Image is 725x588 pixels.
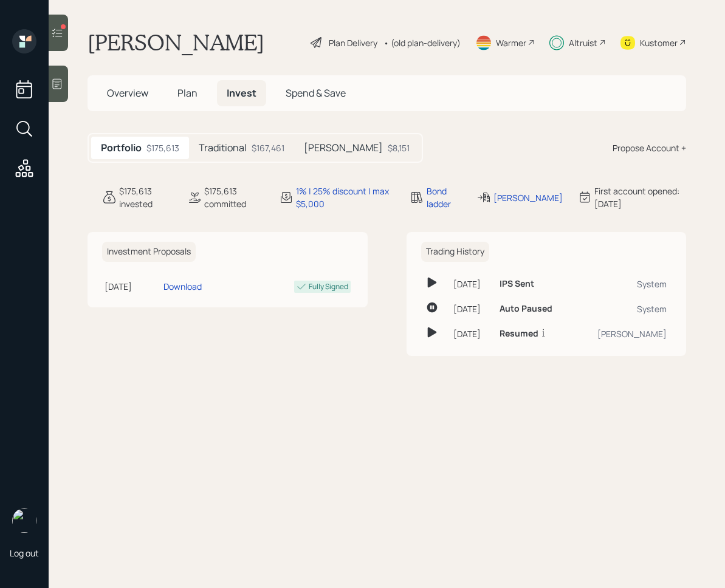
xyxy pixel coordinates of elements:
span: Overview [107,86,148,100]
div: $8,151 [388,142,410,154]
h6: Trading History [421,242,489,262]
div: [DATE] [453,327,490,340]
div: $167,461 [252,142,284,154]
span: Invest [227,86,256,100]
div: [PERSON_NAME] [578,327,667,340]
img: retirable_logo.png [12,508,36,533]
h5: Traditional [199,142,247,154]
div: Propose Account + [613,142,686,154]
div: Altruist [569,36,597,49]
h5: [PERSON_NAME] [304,142,383,154]
div: [PERSON_NAME] [493,191,563,204]
div: Log out [10,547,39,559]
div: • (old plan-delivery) [383,36,461,49]
div: Download [163,280,202,293]
div: $175,613 [146,142,179,154]
div: Bond ladder [427,185,462,210]
div: Fully Signed [309,281,348,292]
h6: IPS Sent [500,279,534,289]
div: System [578,278,667,290]
span: Plan [177,86,198,100]
h6: Auto Paused [500,304,552,314]
div: System [578,303,667,315]
div: First account opened: [DATE] [594,185,686,210]
span: Spend & Save [286,86,346,100]
div: Warmer [496,36,526,49]
div: Kustomer [640,36,678,49]
div: [DATE] [453,278,490,290]
div: 1% | 25% discount | max $5,000 [296,185,395,210]
h6: Resumed [500,329,538,339]
div: [DATE] [105,280,159,293]
div: $175,613 committed [204,185,264,210]
div: [DATE] [453,303,490,315]
h6: Investment Proposals [102,242,196,262]
h1: [PERSON_NAME] [88,29,264,56]
div: Plan Delivery [329,36,377,49]
div: $175,613 invested [119,185,173,210]
h5: Portfolio [101,142,142,154]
